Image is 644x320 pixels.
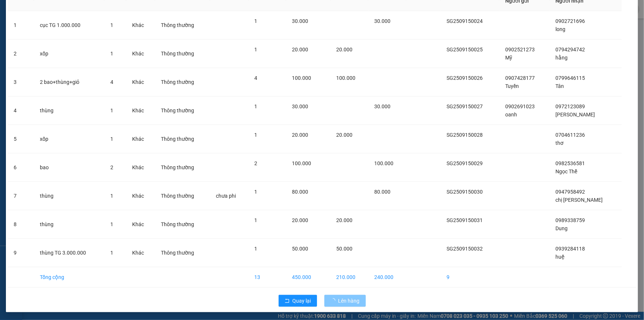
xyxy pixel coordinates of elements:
[505,47,535,52] span: 0902521273
[8,182,34,210] td: 7
[155,40,210,68] td: Thông thường
[8,210,34,239] td: 8
[126,182,155,210] td: Khác
[110,250,113,256] span: 1
[126,239,155,267] td: Khác
[556,160,585,166] span: 0982536581
[34,153,105,182] td: bao
[8,125,34,153] td: 5
[155,68,210,96] td: Thông thường
[337,132,353,138] span: 20.000
[8,239,34,267] td: 9
[255,189,258,195] span: 1
[447,103,483,109] span: SG2509150027
[249,267,286,287] td: 13
[255,18,258,24] span: 1
[279,295,317,307] button: rollbackQuay lại
[4,44,73,55] li: [PERSON_NAME]
[155,96,210,125] td: Thông thường
[556,197,603,203] span: chị [PERSON_NAME]
[324,295,366,307] button: Lên hàng
[505,55,512,61] span: Mỹ
[556,47,585,52] span: 0794294742
[374,18,390,24] span: 30.000
[285,298,290,304] span: rollback
[556,55,568,61] span: hằng
[505,75,535,81] span: 0907428177
[126,210,155,239] td: Khác
[34,125,105,153] td: xốp
[447,132,483,138] span: SG2509150028
[556,189,585,195] span: 0947958492
[447,217,483,223] span: SG2509150031
[126,153,155,182] td: Khác
[447,246,483,252] span: SG2509150032
[556,217,585,223] span: 0989338759
[292,189,308,195] span: 80.000
[556,225,568,231] span: Dung
[126,125,155,153] td: Khác
[337,217,353,223] span: 20.000
[286,267,331,287] td: 450.000
[255,217,258,223] span: 1
[34,40,105,68] td: xốp
[292,246,308,252] span: 50.000
[255,132,258,138] span: 1
[330,298,338,303] span: loading
[34,68,105,96] td: 2 bao+thùng+giỏ
[155,125,210,153] td: Thông thường
[126,96,155,125] td: Khác
[126,11,155,40] td: Khác
[34,182,105,210] td: thùng
[155,239,210,267] td: Thông thường
[110,193,113,199] span: 1
[34,96,105,125] td: thùng
[110,79,113,85] span: 4
[155,182,210,210] td: Thông thường
[110,22,113,28] span: 1
[338,297,360,305] span: Lên hàng
[337,47,353,52] span: 20.000
[292,160,311,166] span: 100.000
[556,246,585,252] span: 0939284118
[556,75,585,81] span: 0799646115
[556,168,578,174] span: Ngọc Thể
[374,160,393,166] span: 100.000
[556,18,585,24] span: 0902721696
[447,47,483,52] span: SG2509150025
[34,267,105,287] td: Tổng cộng
[447,75,483,81] span: SG2509150026
[556,112,595,118] span: [PERSON_NAME]
[8,153,34,182] td: 6
[505,83,519,89] span: Tuyền
[292,18,308,24] span: 30.000
[556,103,585,109] span: 0972123089
[441,267,499,287] td: 9
[155,11,210,40] td: Thông thường
[155,210,210,239] td: Thông thường
[255,160,258,166] span: 2
[556,132,585,138] span: 0704611236
[292,75,311,81] span: 100.000
[556,26,566,32] span: long
[110,221,113,227] span: 1
[292,47,308,52] span: 20.000
[292,132,308,138] span: 20.000
[34,11,105,40] td: cục TG 1.000.000
[216,193,236,199] span: chưa phi
[292,217,308,223] span: 20.000
[505,103,535,109] span: 0902691023
[110,108,113,113] span: 1
[255,103,258,109] span: 1
[368,267,406,287] td: 240.000
[110,51,113,57] span: 1
[374,103,390,109] span: 30.000
[292,103,308,109] span: 30.000
[556,140,564,146] span: thơ
[337,246,353,252] span: 50.000
[8,68,34,96] td: 3
[293,297,311,305] span: Quay lại
[255,246,258,252] span: 1
[8,40,34,68] td: 2
[155,153,210,182] td: Thông thường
